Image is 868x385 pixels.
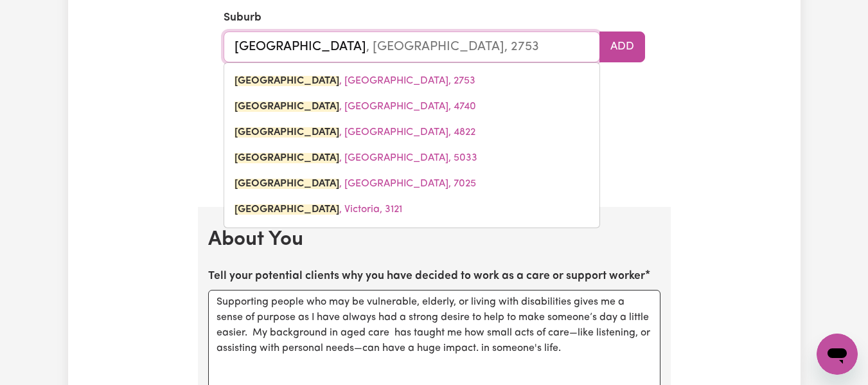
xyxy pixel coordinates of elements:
[224,171,599,197] a: RICHMOND, Tasmania, 7025
[208,228,660,252] h2: About You
[235,153,477,163] span: , [GEOGRAPHIC_DATA], 5033
[224,197,599,222] a: RICHMOND, Victoria, 3121
[224,145,599,171] a: RICHMOND, South Australia, 5033
[235,127,339,138] mark: [GEOGRAPHIC_DATA]
[224,68,599,94] a: RICHMOND, New South Wales, 2753
[235,179,476,189] span: , [GEOGRAPHIC_DATA], 7025
[235,76,339,86] mark: [GEOGRAPHIC_DATA]
[599,31,645,62] button: Add to preferred suburbs
[235,102,476,112] span: , [GEOGRAPHIC_DATA], 4740
[208,268,645,285] label: Tell your potential clients why you have decided to work as a care or support worker
[817,334,858,375] iframe: Button to launch messaging window
[224,10,261,26] label: Suburb
[235,76,475,86] span: , [GEOGRAPHIC_DATA], 2753
[235,102,339,112] mark: [GEOGRAPHIC_DATA]
[235,127,475,138] span: , [GEOGRAPHIC_DATA], 4822
[224,31,600,62] input: e.g. North Bondi, New South Wales
[235,204,339,215] mark: [GEOGRAPHIC_DATA]
[235,179,339,189] mark: [GEOGRAPHIC_DATA]
[224,62,600,228] div: menu-options
[224,94,599,120] a: RICHMOND, Queensland, 4740
[235,153,339,163] mark: [GEOGRAPHIC_DATA]
[235,204,402,215] span: , Victoria, 3121
[224,120,599,145] a: RICHMOND, Queensland, 4822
